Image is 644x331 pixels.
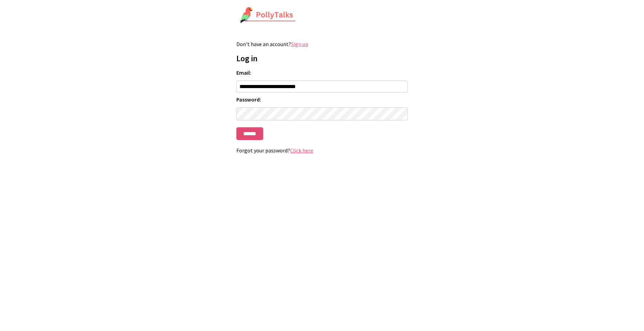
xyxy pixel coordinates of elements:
img: PollyTalks Logo [239,7,296,24]
a: Sign up [291,41,308,47]
label: Password: [236,96,408,103]
p: Don't have an account? [236,41,408,47]
p: Forgot your password? [236,147,408,154]
label: Email: [236,69,408,76]
a: Click here [290,147,313,154]
h1: Log in [236,53,408,64]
